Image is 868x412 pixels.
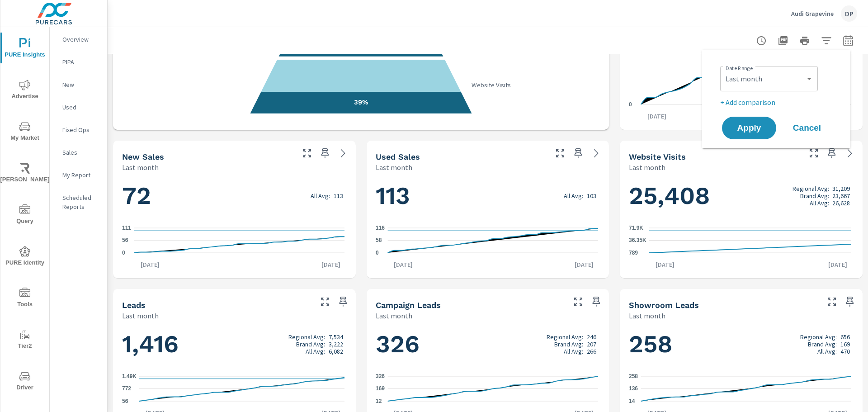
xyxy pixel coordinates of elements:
[334,192,343,199] p: 113
[3,246,47,268] span: PURE Identity
[629,180,854,211] h1: 25,408
[376,225,385,231] text: 116
[3,204,47,227] span: Query
[336,146,350,161] a: See more details in report
[122,180,347,211] h1: 72
[376,329,600,360] h1: 326
[840,341,850,348] p: 169
[587,348,596,355] p: 266
[731,124,767,132] span: Apply
[50,146,107,159] div: Sales
[587,333,596,341] p: 246
[817,32,835,50] button: Apply Filters
[62,57,100,66] p: PIPA
[629,310,665,321] p: Last month
[841,5,857,22] div: DP
[50,55,107,69] div: PIPA
[843,294,857,309] span: Save this to your personalized report
[329,333,343,341] p: 7,534
[589,294,604,309] span: Save this to your personalized report
[50,168,107,182] div: My Report
[3,121,47,143] span: My Market
[839,32,857,50] button: Select Date Range
[796,32,814,50] button: Print Report
[720,97,836,108] p: + Add comparison
[843,146,857,161] a: See more details in report
[564,348,583,355] p: All Avg:
[840,348,850,355] p: 470
[832,199,850,207] p: 26,628
[807,146,821,161] button: Make Fullscreen
[825,294,839,309] button: Make Fullscreen
[62,148,100,157] p: Sales
[122,250,125,256] text: 0
[122,398,128,404] text: 56
[376,398,382,404] text: 12
[376,250,379,256] text: 0
[840,333,850,341] p: 656
[589,146,604,161] a: See more details in report
[50,33,107,46] div: Overview
[288,333,325,341] p: Regional Avg:
[3,288,47,310] span: Tools
[568,260,600,269] p: [DATE]
[336,294,350,309] span: Save this to your personalized report
[832,185,850,192] p: 31,209
[122,162,159,173] p: Last month
[800,192,829,199] p: Brand Avg:
[122,386,131,392] text: 772
[3,329,47,351] span: Tier2
[800,333,837,341] p: Regional Avg:
[50,78,107,91] div: New
[122,310,159,321] p: Last month
[311,192,330,199] p: All Avg:
[808,341,837,348] p: Brand Avg:
[564,192,583,199] p: All Avg:
[587,192,596,199] p: 103
[587,341,596,348] p: 207
[62,170,100,180] p: My Report
[376,162,412,173] p: Last month
[62,80,100,89] p: New
[832,192,850,199] p: 23,667
[376,310,412,321] p: Last month
[50,123,107,137] div: Fixed Ops
[376,373,385,379] text: 326
[300,146,314,161] button: Make Fullscreen
[553,146,567,161] button: Make Fullscreen
[306,348,325,355] p: All Avg:
[825,146,839,161] span: Save this to your personalized report
[3,80,47,102] span: Advertise
[629,373,638,379] text: 258
[3,371,47,393] span: Driver
[122,300,146,310] h5: Leads
[641,112,673,121] p: [DATE]
[122,152,164,161] h5: New Sales
[629,101,632,108] text: 0
[376,300,441,310] h5: Campaign Leads
[354,98,368,106] text: 39%
[296,341,325,348] p: Brand Avg:
[318,146,332,161] span: Save this to your personalized report
[817,348,837,355] p: All Avg:
[822,260,854,269] p: [DATE]
[134,260,166,269] p: [DATE]
[387,260,419,269] p: [DATE]
[629,225,643,231] text: 71.9K
[629,250,638,256] text: 789
[629,237,646,244] text: 36.35K
[793,185,829,192] p: Regional Avg:
[629,152,686,161] h5: Website Visits
[629,398,635,404] text: 14
[62,103,100,112] p: Used
[50,191,107,213] div: Scheduled Reports
[62,193,100,211] p: Scheduled Reports
[122,225,131,231] text: 111
[571,146,585,161] span: Save this to your personalized report
[789,124,825,132] span: Cancel
[629,329,854,360] h1: 258
[810,199,829,207] p: All Avg:
[376,237,382,243] text: 58
[472,81,511,89] text: Website Visits
[629,162,665,173] p: Last month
